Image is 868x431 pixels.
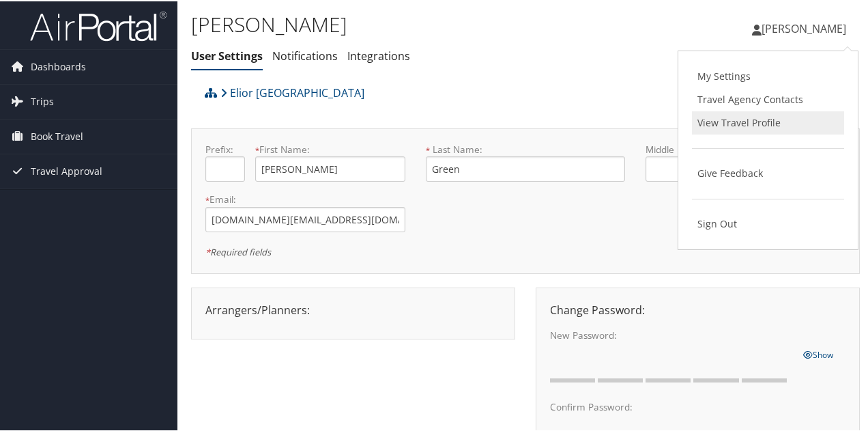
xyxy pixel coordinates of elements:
[31,153,102,187] span: Travel Approval
[692,64,844,87] a: My Settings
[205,191,405,205] label: Email:
[803,345,833,360] a: Show
[692,87,844,110] a: Travel Agency Contacts
[220,78,364,105] a: Elior [GEOGRAPHIC_DATA]
[426,141,626,155] label: Last Name:
[540,301,856,317] div: Change Password:
[31,83,54,117] span: Trips
[205,141,245,155] label: Prefix:
[692,211,844,234] a: Sign Out
[347,47,410,62] a: Integrations
[646,141,795,155] label: Middle Name:
[550,327,793,341] label: New Password:
[752,7,860,48] a: [PERSON_NAME]
[692,161,844,184] a: Give Feedback
[31,118,83,152] span: Book Travel
[191,47,263,62] a: User Settings
[762,20,846,35] span: [PERSON_NAME]
[31,48,86,83] span: Dashboards
[550,399,793,413] label: Confirm Password:
[205,245,271,257] em: Required fields
[191,9,637,38] h1: [PERSON_NAME]
[692,110,844,133] a: View Travel Profile
[272,47,338,62] a: Notifications
[30,9,167,41] img: airportal-logo.png
[803,348,833,359] span: Show
[255,141,405,155] label: First Name:
[195,301,511,317] div: Arrangers/Planners:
